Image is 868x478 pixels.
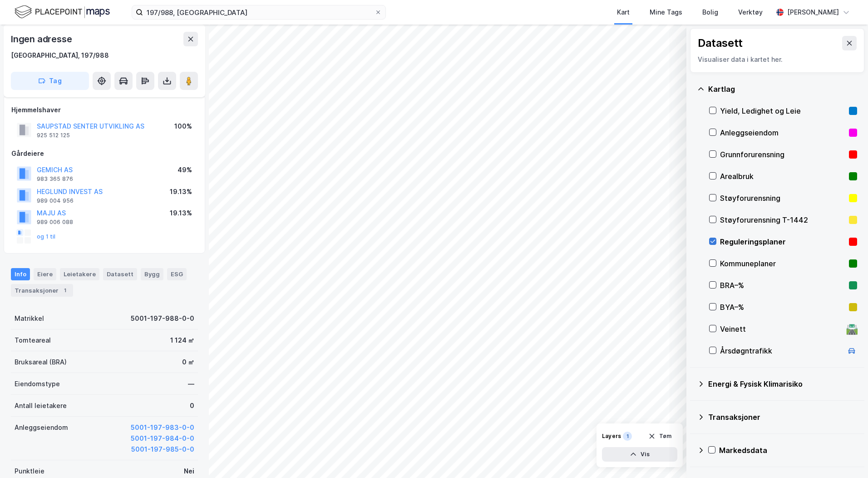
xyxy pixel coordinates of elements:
[190,400,194,411] div: 0
[15,378,60,389] div: Eiendomstype
[131,422,194,433] button: 5001-197-983-0-0
[174,121,192,132] div: 100%
[11,268,30,280] div: Info
[11,105,197,115] div: Hjemmelshaver
[15,357,67,368] div: Bruksareal (BRA)
[623,432,632,441] div: 1
[787,7,839,18] div: [PERSON_NAME]
[34,268,56,280] div: Eiere
[720,324,843,334] div: Veinett
[738,7,763,18] div: Verktøy
[698,54,857,65] div: Visualiser data i kartet her.
[60,286,69,295] div: 1
[708,378,857,389] div: Energi & Fysisk Klimarisiko
[167,268,187,280] div: ESG
[602,447,677,462] button: Vis
[698,36,743,50] div: Datasett
[37,175,73,183] div: 983 365 876
[184,466,194,477] div: Nei
[650,7,682,18] div: Mine Tags
[11,148,197,159] div: Gårdeiere
[720,302,845,313] div: BYA–%
[178,164,192,175] div: 49%
[37,132,70,139] div: 925 512 125
[11,50,109,61] div: [GEOGRAPHIC_DATA], 197/988
[188,378,194,389] div: —
[182,357,194,368] div: 0 ㎡
[720,214,845,225] div: Støyforurensning T-1442
[823,434,868,478] div: Kontrollprogram for chat
[15,466,44,477] div: Punktleie
[720,193,845,204] div: Støyforurensning
[642,429,677,443] button: Tøm
[823,434,868,478] iframe: Chat Widget
[141,268,163,280] div: Bygg
[60,268,99,280] div: Leietakere
[720,280,845,291] div: BRA–%
[170,186,192,197] div: 19.13%
[720,236,845,247] div: Reguleringsplaner
[131,444,194,455] button: 5001-197-985-0-0
[846,323,858,335] div: 🛣️
[602,433,621,440] div: Layers
[37,197,74,204] div: 989 004 956
[103,268,137,280] div: Datasett
[131,313,194,324] div: 5001-197-988-0-0
[15,422,68,433] div: Anleggseiendom
[720,105,845,116] div: Yield, Ledighet og Leie
[15,400,67,411] div: Antall leietakere
[720,258,845,269] div: Kommuneplaner
[720,345,843,356] div: Årsdøgntrafikk
[720,127,845,138] div: Anleggseiendom
[702,7,718,18] div: Bolig
[11,72,89,90] button: Tag
[15,335,51,346] div: Tomteareal
[720,171,845,182] div: Arealbruk
[617,7,630,18] div: Kart
[11,32,74,46] div: Ingen adresse
[15,313,44,324] div: Matrikkel
[170,208,192,219] div: 19.13%
[708,84,857,95] div: Kartlag
[708,412,857,423] div: Transaksjoner
[15,4,110,20] img: logo.f888ab2527a4732fd821a326f86c7f29.svg
[170,335,194,346] div: 1 124 ㎡
[719,445,857,456] div: Markedsdata
[37,219,73,226] div: 989 006 088
[143,5,375,19] input: Søk på adresse, matrikkel, gårdeiere, leietakere eller personer
[11,284,73,297] div: Transaksjoner
[720,149,845,160] div: Grunnforurensning
[131,433,194,444] button: 5001-197-984-0-0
